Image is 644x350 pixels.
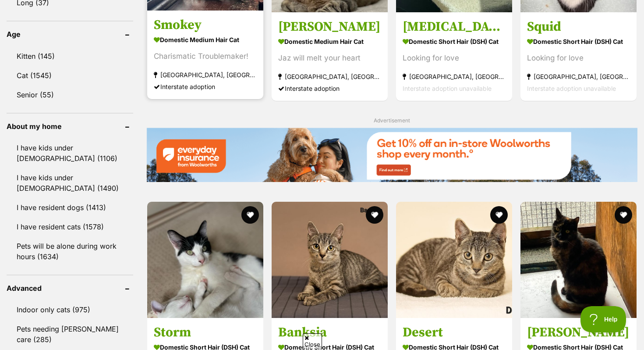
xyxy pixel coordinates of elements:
a: Cat (1545) [7,66,133,85]
strong: Domestic Medium Hair Cat [154,34,257,46]
header: Age [7,30,133,38]
span: Interstate adoption unavailable [403,85,492,93]
img: Storm - Domestic Short Hair (DSH) Cat [147,202,263,318]
img: Banksia - Domestic Short Hair (DSH) Cat [272,202,388,318]
img: Everyday Insurance promotional banner [146,128,637,182]
h3: [MEDICAL_DATA] [403,19,506,36]
div: Charismatic Troublemaker! [154,51,257,63]
button: favourite [366,206,383,224]
a: [PERSON_NAME] Domestic Medium Hair Cat Jaz will melt your heart [GEOGRAPHIC_DATA], [GEOGRAPHIC_DA... [272,12,388,101]
a: [MEDICAL_DATA] Domestic Short Hair (DSH) Cat Looking for love [GEOGRAPHIC_DATA], [GEOGRAPHIC_DATA... [396,12,512,101]
strong: Domestic Short Hair (DSH) Cat [403,36,506,48]
strong: Domestic Medium Hair Cat [278,36,381,48]
a: I have kids under [DEMOGRAPHIC_DATA] (1106) [7,139,133,168]
strong: [GEOGRAPHIC_DATA], [GEOGRAPHIC_DATA] [527,71,630,83]
span: Advertisement [374,117,410,124]
strong: [GEOGRAPHIC_DATA], [GEOGRAPHIC_DATA] [278,71,381,83]
img: Desert - Domestic Short Hair (DSH) Cat [396,202,512,318]
div: Jaz will melt your heart [278,53,381,64]
span: Close [303,333,322,349]
button: favourite [241,206,259,224]
a: I have resident cats (1578) [7,218,133,236]
h3: [PERSON_NAME] [527,324,630,341]
a: I have resident dogs (1413) [7,198,133,217]
a: Smokey Domestic Medium Hair Cat Charismatic Troublemaker! [GEOGRAPHIC_DATA], [GEOGRAPHIC_DATA] In... [147,11,263,100]
h3: [PERSON_NAME] [278,19,381,36]
h3: Squid [527,19,630,36]
a: Everyday Insurance promotional banner [146,128,637,184]
h3: Smokey [154,17,257,34]
div: Interstate adoption [154,81,257,93]
a: Indoor only cats (975) [7,300,133,319]
button: favourite [490,206,508,224]
a: Kitten (145) [7,47,133,65]
h3: Banksia [278,324,381,341]
a: Pets needing [PERSON_NAME] care (285) [7,320,133,349]
img: Zoe - Domestic Short Hair (DSH) Cat [520,202,637,318]
strong: [GEOGRAPHIC_DATA], [GEOGRAPHIC_DATA] [154,69,257,81]
div: Looking for love [403,53,506,64]
iframe: Help Scout Beacon - Open [580,306,626,332]
button: favourite [615,206,632,224]
div: Interstate adoption [278,83,381,95]
a: Pets will be alone during work hours (1634) [7,237,133,266]
header: Advanced [7,284,133,292]
a: Senior (55) [7,86,133,104]
strong: Domestic Short Hair (DSH) Cat [527,36,630,48]
span: Interstate adoption unavailable [527,85,616,93]
a: Squid Domestic Short Hair (DSH) Cat Looking for love [GEOGRAPHIC_DATA], [GEOGRAPHIC_DATA] Interst... [520,12,637,101]
header: About my home [7,122,133,130]
h3: Desert [403,324,506,341]
h3: Storm [154,324,257,341]
a: I have kids under [DEMOGRAPHIC_DATA] (1490) [7,168,133,197]
div: Looking for love [527,53,630,64]
strong: [GEOGRAPHIC_DATA], [GEOGRAPHIC_DATA] [403,71,506,83]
